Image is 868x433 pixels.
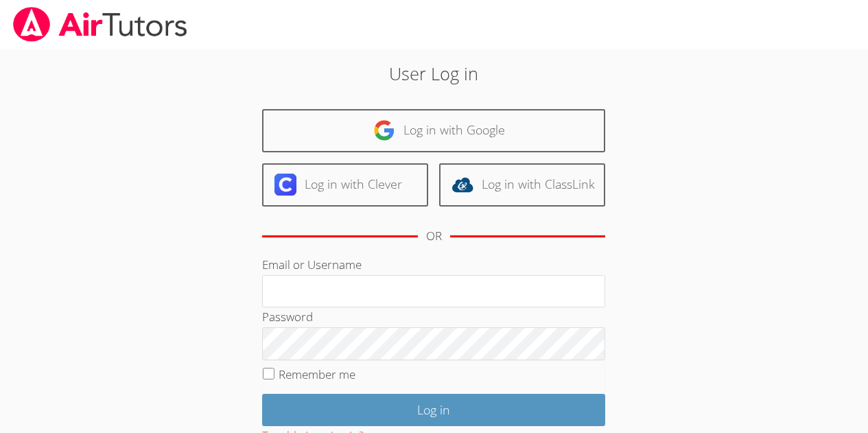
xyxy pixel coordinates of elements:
[262,109,605,152] a: Log in with Google
[439,163,605,207] a: Log in with ClassLink
[274,174,296,196] img: clever-logo-6eab21bc6e7a338710f1a6ff85c0baf02591cd810cc4098c63d3a4b26e2feb20.svg
[262,163,428,207] a: Log in with Clever
[262,394,605,426] input: Log in
[373,119,395,141] img: google-logo-50288ca7cdecda66e5e0955fdab243c47b7ad437acaf1139b6f446037453330a.svg
[262,309,313,325] label: Password
[200,60,668,86] h2: User Log in
[262,257,362,272] label: Email or Username
[279,366,355,382] label: Remember me
[426,226,442,246] div: OR
[451,174,473,196] img: classlink-logo-d6bb404cc1216ec64c9a2012d9dc4662098be43eaf13dc465df04b49fa7ab582.svg
[12,7,189,42] img: airtutors_banner-c4298cdbf04f3fff15de1276eac7730deb9818008684d7c2e4769d2f7ddbe033.png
